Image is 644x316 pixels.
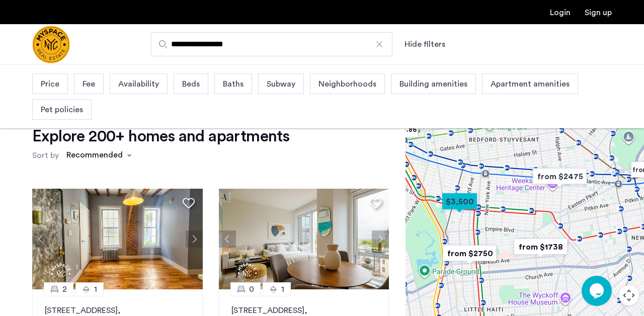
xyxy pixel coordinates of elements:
img: 1997_638519001096654587.png [219,189,389,289]
button: Next apartment [372,230,389,248]
span: Availability [118,78,159,90]
span: Fee [83,78,95,90]
span: Building amenities [399,78,467,90]
input: Apartment Search [151,32,392,56]
div: $3,500 [438,190,481,213]
label: Sort by [32,149,59,162]
span: 2 [62,283,67,295]
div: from $2750 [439,242,501,265]
button: Previous apartment [32,230,49,248]
div: from $1738 [510,235,572,258]
button: Next apartment [186,230,203,248]
span: Pet policies [41,104,83,116]
ng-select: sort-apartment [61,146,137,165]
div: Recommended [65,149,123,164]
span: Beds [182,78,200,90]
span: Price [41,78,59,90]
button: Show or hide filters [405,38,445,50]
img: 1997_638660674255158365.jpeg [32,189,203,289]
span: Apartment amenities [491,78,570,90]
a: Login [550,9,571,17]
span: Neighborhoods [318,78,376,90]
span: 0 [249,283,254,295]
span: Baths [223,78,244,90]
span: 1 [281,283,284,295]
button: Map camera controls [619,285,639,305]
span: Subway [267,78,295,90]
a: Registration [585,9,612,17]
h1: Explore 200+ homes and apartments [32,126,289,146]
img: logo [32,26,70,63]
button: Previous apartment [219,230,236,248]
a: Cazamio Logo [32,26,70,63]
iframe: chat widget [582,276,614,306]
div: from $2475 [529,165,591,188]
span: 1 [94,283,97,295]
